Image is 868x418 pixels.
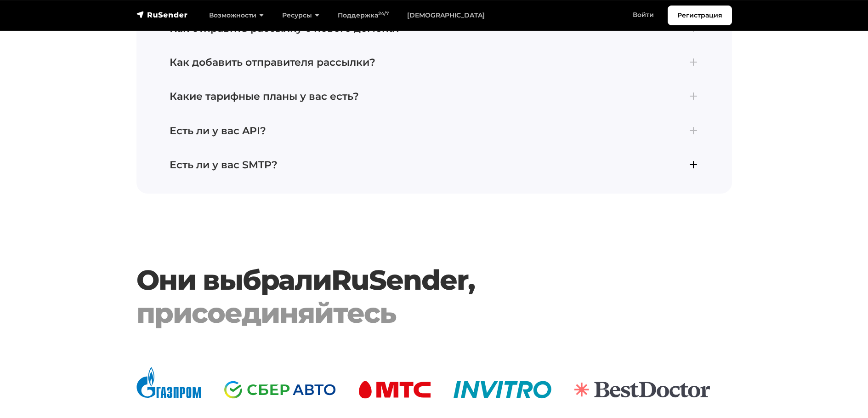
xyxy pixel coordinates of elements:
[378,11,389,17] sup: 24/7
[200,6,273,25] a: Возможности
[136,297,681,330] div: присоединяйтесь
[170,125,699,137] h4: Есть ли у вас API?
[398,6,494,25] a: [DEMOGRAPHIC_DATA]
[668,6,732,25] a: Регистрация
[273,6,329,25] a: Ресурсы
[170,57,699,69] h4: Как добавить отправителя рассылки?
[624,6,663,24] a: Войти
[170,91,699,103] h4: Какие тарифные планы у вас есть?
[170,159,699,171] h4: Есть ли у вас SMTP?
[331,263,468,297] a: RuSender
[329,6,398,25] a: Поддержка24/7
[136,263,681,330] h3: Они выбрали ,
[136,10,188,19] img: RuSender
